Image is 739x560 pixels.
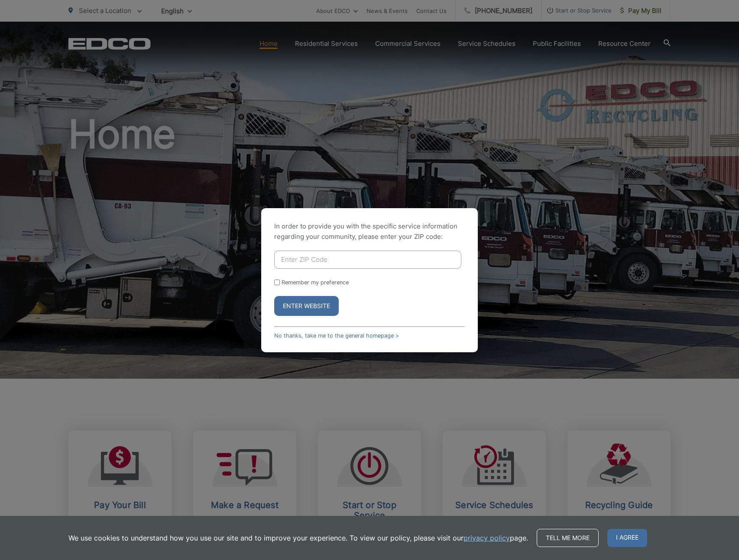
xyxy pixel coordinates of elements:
[537,529,599,547] a: Tell me more
[274,221,465,242] p: In order to provide you with the specific service information regarding your community, please en...
[463,533,510,543] a: privacy policy
[274,251,461,269] input: Enter ZIP Code
[68,533,528,543] p: We use cookies to understand how you use our site and to improve your experience. To view our pol...
[607,529,647,547] span: I agree
[274,296,339,316] button: Enter Website
[282,279,349,286] label: Remember my preference
[274,332,399,339] a: No thanks, take me to the general homepage >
